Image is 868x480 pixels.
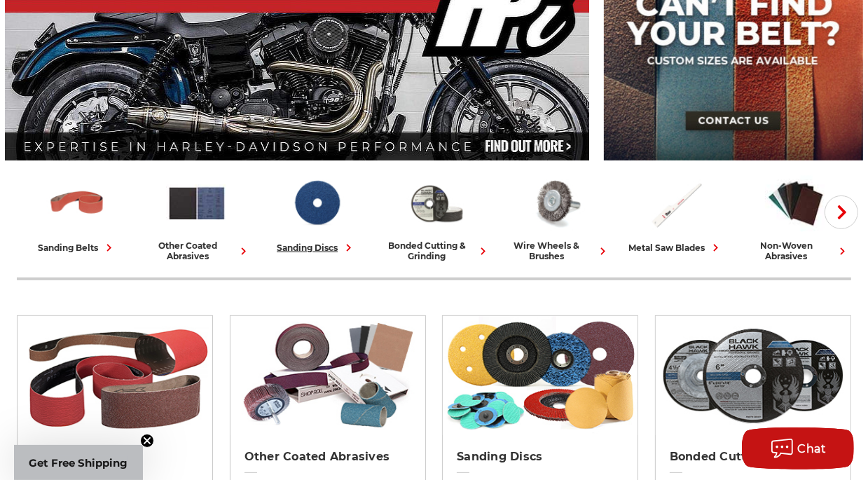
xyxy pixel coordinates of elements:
img: Bonded Cutting & Grinding [406,173,467,233]
a: non-woven abrasives [741,173,850,261]
a: sanding discs [262,173,371,255]
img: Sanding Belts [46,173,108,233]
div: wire wheels & brushes [502,240,610,261]
div: non-woven abrasives [741,240,850,261]
div: Get Free ShippingClose teaser [14,445,143,480]
span: Get Free Shipping [29,456,128,469]
button: Chat [742,427,854,469]
a: bonded cutting & grinding [382,173,490,261]
div: other coated abrasives [142,240,251,261]
img: Bonded Cutting & Grinding [656,316,850,435]
h2: Bonded Cutting & Grinding [670,450,836,464]
button: Next [825,196,858,229]
div: sanding belts [38,240,116,255]
h2: Sanding Discs [457,450,624,464]
img: Other Coated Abrasives [230,316,425,435]
img: Wire Wheels & Brushes [525,173,587,233]
h2: Other Coated Abrasives [244,450,411,464]
a: other coated abrasives [142,173,251,261]
img: Other Coated Abrasives [166,173,228,233]
span: Chat [798,442,827,455]
a: wire wheels & brushes [502,173,610,261]
img: Sanding Belts [18,316,212,435]
a: sanding belts [22,173,131,255]
img: Non-woven Abrasives [765,173,827,233]
a: metal saw blades [621,173,730,255]
div: sanding discs [277,240,356,255]
button: Close teaser [140,434,154,448]
div: bonded cutting & grinding [382,240,490,261]
div: metal saw blades [628,240,723,255]
img: Sanding Discs [443,316,638,435]
img: Metal Saw Blades [645,173,707,233]
img: Sanding Discs [286,173,347,233]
